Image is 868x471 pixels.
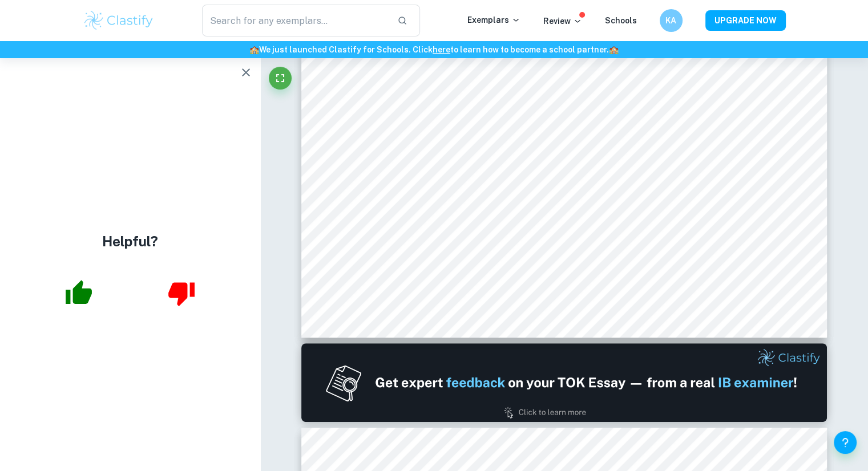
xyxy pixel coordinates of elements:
[202,5,389,36] input: Search for any exemplars...
[433,45,450,54] a: here
[705,10,786,31] button: UPGRADE NOW
[2,43,866,56] h6: We just launched Clastify for Schools. Click to learn how to become a school partner.
[102,231,158,251] h4: Helpful?
[467,14,520,26] p: Exemplars
[301,343,827,422] img: Ad
[249,45,259,54] span: 🏫
[543,15,582,27] p: Review
[605,16,637,25] a: Schools
[609,45,619,54] span: 🏫
[834,431,857,454] button: Help and Feedback
[660,9,683,32] button: KA
[83,9,155,32] img: Clastify logo
[664,14,677,27] h6: KA
[269,67,292,90] button: Fullscreen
